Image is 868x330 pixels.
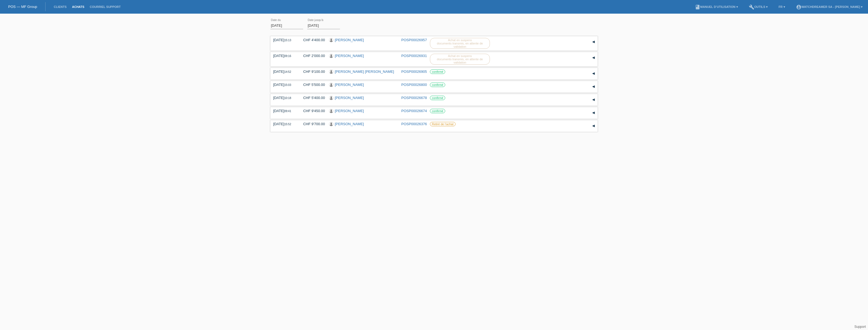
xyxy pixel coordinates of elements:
[299,38,325,42] div: CHF 4'400.00
[87,5,123,8] a: Courriel Support
[430,122,456,126] label: Retiré de l‘achat
[284,39,291,42] span: 15:13
[299,96,325,100] div: CHF 5'400.00
[589,54,598,62] div: étendre/coller
[589,70,598,78] div: étendre/coller
[299,54,325,58] div: CHF 2'000.00
[299,109,325,113] div: CHF 9'450.00
[335,38,364,42] a: [PERSON_NAME]
[401,54,427,58] a: POSP00026931
[430,70,445,74] label: confirmé
[589,83,598,91] div: étendre/coller
[273,122,295,126] div: [DATE]
[589,109,598,117] div: étendre/coller
[749,4,754,10] i: build
[299,83,325,87] div: CHF 5'500.00
[401,38,427,42] a: POSP00026957
[284,97,291,100] span: 10:18
[589,96,598,104] div: étendre/coller
[430,109,445,113] label: confirmé
[430,83,445,87] label: confirmé
[401,109,427,113] a: POSP00026674
[401,70,427,74] a: POSP00026905
[401,122,427,126] a: POSP00026376
[273,54,295,58] div: [DATE]
[299,70,325,74] div: CHF 9'100.00
[284,110,291,113] span: 09:41
[695,4,700,10] i: book
[793,5,865,8] a: account_circleWatchdreamer SA - [PERSON_NAME] ▾
[51,5,69,8] a: Clients
[284,55,291,58] span: 09:16
[430,96,445,100] label: confirmé
[335,83,364,87] a: [PERSON_NAME]
[273,38,295,42] div: [DATE]
[746,5,770,8] a: buildOutils ▾
[335,70,394,74] a: [PERSON_NAME] [PERSON_NAME]
[589,122,598,130] div: étendre/coller
[273,83,295,87] div: [DATE]
[284,70,291,73] span: 14:52
[401,83,427,87] a: POSP00026800
[69,5,87,8] a: Achats
[273,70,295,74] div: [DATE]
[335,109,364,113] a: [PERSON_NAME]
[273,96,295,100] div: [DATE]
[430,38,490,49] label: Achat en suspens documents transmis, en attente de validation
[299,122,325,126] div: CHF 9'700.00
[776,5,788,8] a: FR ▾
[8,5,37,9] a: POS — MF Group
[796,4,801,10] i: account_circle
[692,5,741,8] a: bookManuel d’utilisation ▾
[273,109,295,113] div: [DATE]
[430,54,490,65] label: Achat en suspens documents transmis, en attente de validation
[335,54,364,58] a: [PERSON_NAME]
[854,325,866,329] a: Support
[284,123,291,126] span: 15:52
[401,96,427,100] a: POSP00026678
[589,38,598,46] div: étendre/coller
[335,96,364,100] a: [PERSON_NAME]
[335,122,364,126] a: [PERSON_NAME]
[284,83,291,86] span: 15:03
